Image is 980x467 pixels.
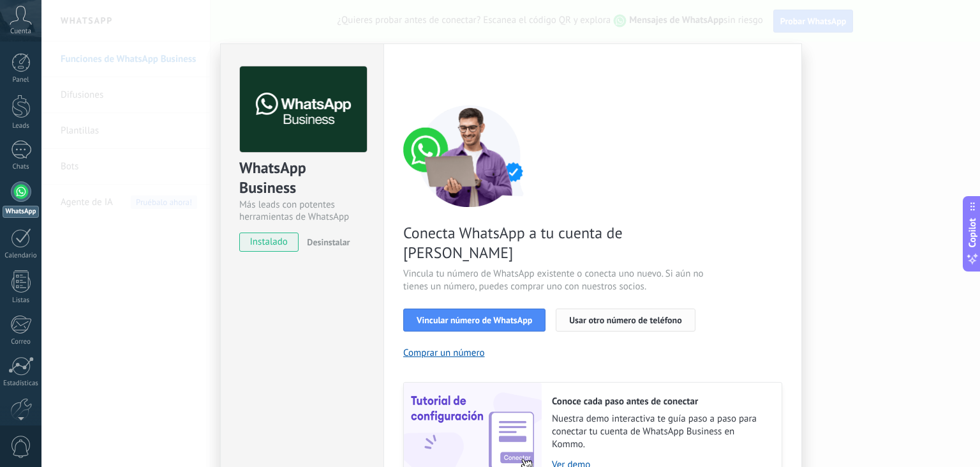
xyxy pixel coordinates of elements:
[403,268,707,293] span: Vincula tu número de WhatsApp existente o conecta uno nuevo. Si aún no tienes un número, puedes c...
[3,296,40,305] div: Listas
[966,218,979,247] span: Copilot
[403,223,707,263] span: Conecta WhatsApp a tu cuenta de [PERSON_NAME]
[239,199,365,223] div: Más leads con potentes herramientas de WhatsApp
[307,236,350,248] span: Desinstalar
[403,105,537,207] img: connect number
[3,122,40,130] div: Leads
[3,379,40,388] div: Estadísticas
[417,316,532,325] span: Vincular número de WhatsApp
[552,413,769,451] span: Nuestra demo interactiva te guía paso a paso para conectar tu cuenta de WhatsApp Business en Kommo.
[403,309,546,332] button: Vincular número de WhatsApp
[552,395,769,408] h2: Conoce cada paso antes de conectar
[3,338,40,346] div: Correo
[569,316,681,325] span: Usar otro número de teléfono
[3,163,40,171] div: Chats
[3,76,40,84] div: Panel
[240,233,298,252] span: instalado
[3,206,39,218] div: WhatsApp
[302,233,350,252] button: Desinstalar
[10,27,31,36] span: Cuenta
[239,158,365,199] div: WhatsApp Business
[403,347,485,359] button: Comprar un número
[240,66,367,153] img: logo_main.png
[3,252,40,260] div: Calendario
[556,309,695,332] button: Usar otro número de teléfono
